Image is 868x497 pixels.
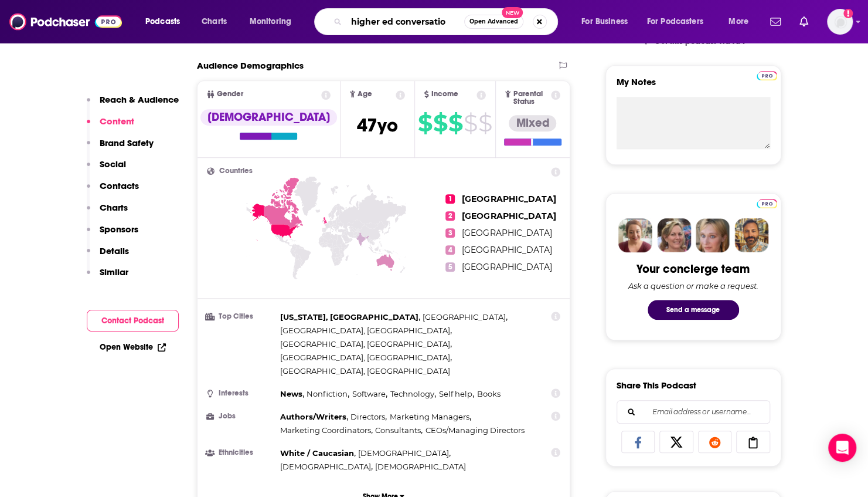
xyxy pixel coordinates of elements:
span: Income [431,90,458,98]
button: Content [87,116,134,137]
span: [DEMOGRAPHIC_DATA] [280,462,371,471]
a: Open Website [100,342,166,352]
span: Logged in as ncannella [827,9,853,35]
img: Podchaser Pro [757,199,777,208]
span: , [375,424,423,437]
div: [DEMOGRAPHIC_DATA] [200,109,337,126]
span: $ [464,114,477,133]
span: Marketing Managers [390,412,469,421]
button: Social [87,158,126,180]
a: Show notifications dropdown [795,12,813,32]
span: Self help [439,389,472,398]
p: Charts [100,202,128,213]
div: Search followers [617,400,770,424]
span: 3 [445,228,455,238]
p: Reach & Audience [100,94,179,105]
div: Your concierge team [636,262,750,276]
span: , [280,387,304,401]
span: $ [433,114,447,133]
span: [DEMOGRAPHIC_DATA] [358,448,449,458]
span: [GEOGRAPHIC_DATA] [462,245,552,255]
span: [GEOGRAPHIC_DATA], [GEOGRAPHIC_DATA] [280,326,450,335]
span: , [280,324,452,337]
span: [GEOGRAPHIC_DATA], [GEOGRAPHIC_DATA] [280,353,450,362]
span: Technology [390,389,434,398]
span: [GEOGRAPHIC_DATA] [462,194,556,204]
button: open menu [241,12,307,31]
span: , [280,310,420,324]
button: open menu [720,12,763,31]
img: Jules Profile [696,218,730,252]
img: Sydney Profile [618,218,652,252]
span: 1 [445,194,455,204]
span: , [358,447,451,460]
span: Monitoring [250,13,291,30]
span: $ [478,114,492,133]
button: Charts [87,202,128,224]
button: Show profile menu [827,9,853,35]
span: , [280,351,452,364]
span: 5 [445,262,455,272]
span: More [729,13,748,30]
span: CEOs/Managing Directors [426,425,525,435]
a: Share on X/Twitter [659,431,693,453]
svg: Add a profile image [843,9,853,18]
span: Nonfiction [307,389,348,398]
span: Books [476,389,500,398]
span: [GEOGRAPHIC_DATA] [462,262,552,272]
span: Consultants [375,425,421,435]
a: Copy Link [736,431,770,453]
span: , [390,387,436,401]
span: For Podcasters [647,13,703,30]
button: open menu [137,12,195,31]
label: My Notes [617,76,770,97]
span: Countries [219,167,253,175]
p: Social [100,158,126,170]
span: Directors [350,412,385,421]
button: Contact Podcast [87,310,179,332]
span: Software [352,389,386,398]
a: Pro website [757,69,777,80]
span: , [423,310,508,324]
span: 47 yo [357,114,398,137]
span: , [307,387,349,401]
img: Podchaser Pro [757,71,777,80]
span: [GEOGRAPHIC_DATA], [GEOGRAPHIC_DATA] [280,366,450,376]
button: Brand Safety [87,137,154,159]
img: User Profile [827,9,853,35]
a: Podchaser - Follow, Share and Rate Podcasts [9,11,122,33]
span: Marketing Coordinators [280,425,371,435]
h2: Audience Demographics [197,60,304,71]
button: Reach & Audience [87,94,179,116]
p: Contacts [100,180,139,191]
h3: Top Cities [207,313,275,320]
a: Share on Facebook [621,431,655,453]
button: open menu [639,12,720,31]
span: New [502,7,523,18]
span: [DEMOGRAPHIC_DATA] [375,462,466,471]
p: Similar [100,266,128,278]
p: Sponsors [100,224,138,235]
p: Brand Safety [100,137,154,148]
span: $ [448,114,462,133]
span: For Business [581,13,628,30]
div: Mixed [509,115,556,131]
span: [GEOGRAPHIC_DATA] [462,211,556,221]
span: , [280,447,356,460]
span: Authors/Writers [280,412,346,421]
button: Sponsors [87,224,138,245]
div: Search podcasts, credits, & more... [325,8,569,35]
input: Search podcasts, credits, & more... [346,12,464,31]
span: [GEOGRAPHIC_DATA] [423,312,506,322]
span: , [280,337,452,351]
div: Ask a question or make a request. [628,281,758,290]
button: open menu [573,12,642,31]
a: Share on Reddit [698,431,732,453]
span: [GEOGRAPHIC_DATA], [GEOGRAPHIC_DATA] [280,339,450,349]
span: , [350,410,387,424]
a: Pro website [757,197,777,208]
span: , [280,410,348,424]
img: Barbara Profile [657,218,691,252]
span: , [280,460,373,474]
p: Details [100,245,129,256]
